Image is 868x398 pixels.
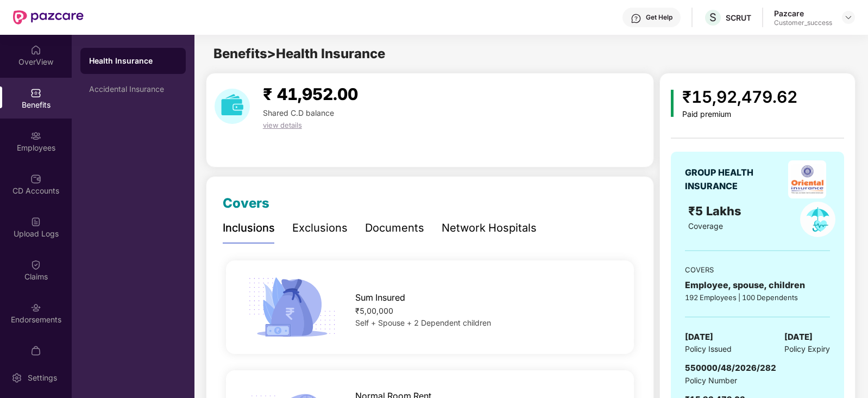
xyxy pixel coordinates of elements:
[89,85,177,94] div: Accidental Insurance
[24,372,60,383] div: Settings
[223,195,269,211] span: Covers
[784,331,813,344] span: [DATE]
[89,55,177,66] div: Health Insurance
[355,305,616,317] div: ₹5,00,000
[671,90,674,117] img: icon
[13,10,84,24] img: New Pazcare Logo
[30,302,41,313] img: svg+xml;base64,PHN2ZyBpZD0iRW5kb3JzZW1lbnRzIiB4bWxucz0iaHR0cDovL3d3dy53My5vcmcvMjAwMC9zdmciIHdpZH...
[685,264,830,275] div: COVERS
[685,331,713,344] span: [DATE]
[30,345,41,356] img: svg+xml;base64,PHN2ZyBpZD0iTXlfT3JkZXJzIiBkYXRhLW5hbWU9Ik15IE9yZGVycyIgeG1sbnM9Imh0dHA6Ly93d3cudz...
[646,13,672,22] div: Get Help
[685,292,830,303] div: 192 Employees | 100 Dependents
[30,173,41,184] img: svg+xml;base64,PHN2ZyBpZD0iQ0RfQWNjb3VudHMiIGRhdGEtbmFtZT0iQ0QgQWNjb3VudHMiIHhtbG5zPSJodHRwOi8vd3...
[365,220,424,237] div: Documents
[774,8,832,18] div: Pazcare
[292,220,348,237] div: Exclusions
[631,13,641,24] img: svg+xml;base64,PHN2ZyBpZD0iSGVscC0zMngzMiIgeG1sbnM9Imh0dHA6Ly93d3cudzMub3JnLzIwMDAvc3ZnIiB3aWR0aD...
[442,220,537,237] div: Network Hospitals
[30,259,41,270] img: svg+xml;base64,PHN2ZyBpZD0iQ2xhaW0iIHhtbG5zPSJodHRwOi8vd3d3LnczLm9yZy8yMDAwL3N2ZyIgd2lkdGg9IjIwIi...
[30,216,41,227] img: svg+xml;base64,PHN2ZyBpZD0iVXBsb2FkX0xvZ3MiIGRhdGEtbmFtZT0iVXBsb2FkIExvZ3MiIHhtbG5zPSJodHRwOi8vd3...
[30,130,41,141] img: svg+xml;base64,PHN2ZyBpZD0iRW1wbG95ZWVzIiB4bWxucz0iaHR0cDovL3d3dy53My5vcmcvMjAwMC9zdmciIHdpZHRoPS...
[685,376,737,385] span: Policy Number
[682,110,797,119] div: Paid premium
[685,343,732,355] span: Policy Issued
[30,45,41,55] img: svg+xml;base64,PHN2ZyBpZD0iSG9tZSIgeG1sbnM9Imh0dHA6Ly93d3cudzMub3JnLzIwMDAvc3ZnIiB3aWR0aD0iMjAiIG...
[784,343,830,355] span: Policy Expiry
[682,84,797,110] div: ₹15,92,479.62
[223,220,275,237] div: Inclusions
[215,89,250,124] img: download
[685,363,776,373] span: 550000/48/2026/282
[11,372,22,383] img: svg+xml;base64,PHN2ZyBpZD0iU2V0dGluZy0yMHgyMCIgeG1sbnM9Imh0dHA6Ly93d3cudzMub3JnLzIwMDAvc3ZnIiB3aW...
[800,202,835,237] img: policyIcon
[263,121,302,129] span: view details
[355,318,491,327] span: Self + Spouse + 2 Dependent children
[213,46,385,61] span: Benefits > Health Insurance
[355,291,405,304] span: Sum Insured
[774,18,832,27] div: Customer_success
[685,166,780,193] div: GROUP HEALTH INSURANCE
[685,278,830,292] div: Employee, spouse, children
[263,84,358,104] span: ₹ 41,952.00
[244,274,340,340] img: icon
[844,13,853,22] img: svg+xml;base64,PHN2ZyBpZD0iRHJvcGRvd24tMzJ4MzIiIHhtbG5zPSJodHRwOi8vd3d3LnczLm9yZy8yMDAwL3N2ZyIgd2...
[688,204,745,218] span: ₹5 Lakhs
[263,108,334,117] span: Shared C.D balance
[788,160,826,198] img: insurerLogo
[30,88,41,98] img: svg+xml;base64,PHN2ZyBpZD0iQmVuZWZpdHMiIHhtbG5zPSJodHRwOi8vd3d3LnczLm9yZy8yMDAwL3N2ZyIgd2lkdGg9Ij...
[709,11,716,24] span: S
[688,221,723,231] span: Coverage
[726,13,751,23] div: SCRUT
